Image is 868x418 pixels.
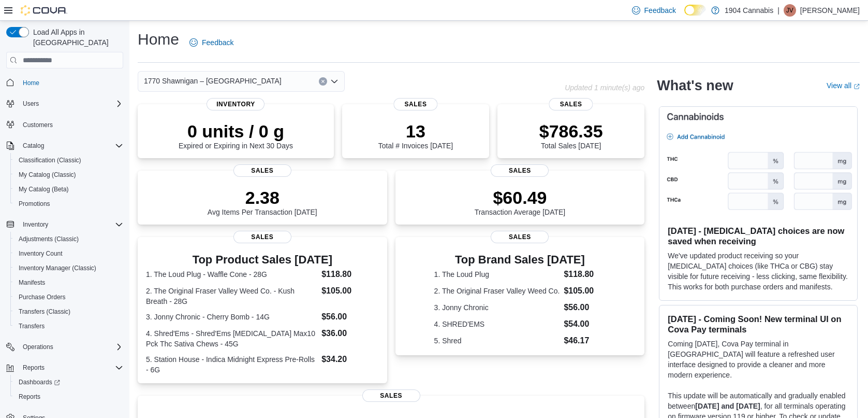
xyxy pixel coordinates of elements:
[179,121,293,150] div: Expired or Expiring in Next 30 Days
[14,198,123,210] span: Promotions
[146,312,317,322] dt: 3. Jonny Chronic - Cherry Bomb - 14G
[146,269,317,280] dt: 1. The Loud Plug - Waffle Cone - 28G
[146,328,317,349] dt: 4. Shred'Ems - Shred'Ems [MEDICAL_DATA] Max10 Pck Thc Sativa Chews - 45G
[19,140,123,152] span: Catalog
[434,269,560,280] dt: 1. The Loud Plug
[539,121,603,142] p: $786.35
[19,97,43,110] button: Users
[2,340,127,354] button: Operations
[14,262,123,274] span: Inventory Manager (Classic)
[29,27,123,48] span: Load All Apps in [GEOGRAPHIC_DATA]
[19,341,57,353] button: Operations
[14,154,85,166] a: Classification (Classic)
[378,121,453,142] p: 13
[19,119,57,131] a: Customers
[23,100,39,108] span: Users
[668,339,849,380] p: Coming [DATE], Cova Pay terminal in [GEOGRAPHIC_DATA] will feature a refreshed user interface des...
[19,378,60,386] span: Dashboards
[19,308,70,316] span: Transfers (Classic)
[14,262,100,274] a: Inventory Manager (Classic)
[14,391,123,403] span: Reports
[19,218,123,231] span: Inventory
[14,305,123,318] span: Transfers (Classic)
[475,187,566,216] div: Transaction Average [DATE]
[14,169,80,181] a: My Catalog (Classic)
[19,97,123,110] span: Users
[564,268,606,281] dd: $118.80
[10,290,127,304] button: Purchase Orders
[10,389,127,404] button: Reports
[10,168,127,182] button: My Catalog (Classic)
[434,302,560,313] dt: 3. Jonny Chronic
[564,335,606,347] dd: $46.17
[19,341,123,353] span: Operations
[10,319,127,333] button: Transfers
[14,183,123,196] span: My Catalog (Beta)
[19,278,45,287] span: Manifests
[146,254,379,266] h3: Top Product Sales [DATE]
[233,231,291,243] span: Sales
[21,5,67,16] img: Cova
[19,361,123,374] span: Reports
[321,311,378,323] dd: $56.00
[19,156,81,164] span: Classification (Classic)
[564,318,606,330] dd: $54.00
[14,320,123,332] span: Transfers
[2,117,127,132] button: Customers
[208,187,317,216] div: Avg Items Per Transaction [DATE]
[684,5,706,16] input: Dark Mode
[179,121,293,142] p: 0 units / 0 g
[19,293,66,301] span: Purchase Orders
[19,393,40,401] span: Reports
[2,217,127,232] button: Inventory
[146,354,317,375] dt: 5. Station House - Indica Midnight Express Pre-Rolls - 6G
[19,140,48,152] button: Catalog
[321,327,378,340] dd: $36.00
[319,77,327,86] button: Clear input
[14,305,75,318] a: Transfers (Classic)
[23,220,48,229] span: Inventory
[14,233,123,245] span: Adjustments (Classic)
[14,169,123,181] span: My Catalog (Classic)
[10,182,127,197] button: My Catalog (Beta)
[725,4,773,17] p: 1904 Cannabis
[19,322,45,330] span: Transfers
[19,171,76,179] span: My Catalog (Classic)
[23,142,44,150] span: Catalog
[491,164,549,177] span: Sales
[539,121,603,150] div: Total Sales [DATE]
[14,247,123,260] span: Inventory Count
[434,319,560,329] dt: 4. SHRED'EMS
[854,83,860,90] svg: External link
[2,96,127,111] button: Users
[23,364,45,372] span: Reports
[827,81,860,90] a: View allExternal link
[10,246,127,261] button: Inventory Count
[321,285,378,297] dd: $105.00
[434,254,606,266] h3: Top Brand Sales [DATE]
[695,402,760,410] strong: [DATE] and [DATE]
[19,235,79,243] span: Adjustments (Classic)
[14,276,49,289] a: Manifests
[185,32,238,53] a: Feedback
[668,314,849,335] h3: [DATE] - Coming Soon! New terminal UI on Cova Pay terminals
[668,226,849,246] h3: [DATE] - [MEDICAL_DATA] choices are now saved when receiving
[146,286,317,306] dt: 2. The Original Fraser Valley Weed Co. - Kush Breath - 28G
[10,304,127,319] button: Transfers (Classic)
[321,353,378,366] dd: $34.20
[2,138,127,153] button: Catalog
[14,291,123,303] span: Purchase Orders
[10,275,127,290] button: Manifests
[564,285,606,297] dd: $105.00
[19,264,96,272] span: Inventory Manager (Classic)
[777,4,779,17] p: |
[19,76,123,89] span: Home
[10,232,127,246] button: Adjustments (Classic)
[2,360,127,375] button: Reports
[19,185,69,193] span: My Catalog (Beta)
[330,77,339,86] button: Open list of options
[19,77,43,89] a: Home
[378,121,453,150] div: Total # Invoices [DATE]
[14,154,123,166] span: Classification (Classic)
[14,183,73,196] a: My Catalog (Beta)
